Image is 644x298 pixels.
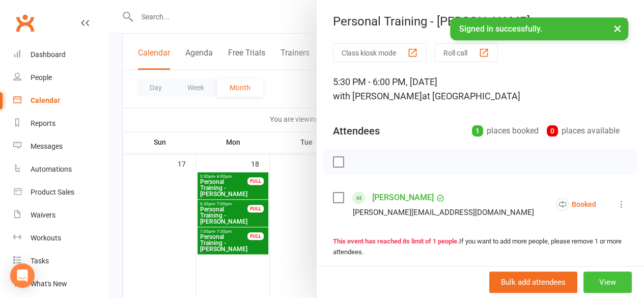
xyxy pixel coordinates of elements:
div: Workouts [31,234,61,242]
div: What's New [31,280,67,288]
div: Booked [556,198,596,211]
a: Clubworx [12,10,38,36]
button: View [583,272,632,293]
a: Dashboard [13,43,107,66]
a: What's New [13,273,107,295]
div: Calendar [31,96,60,104]
div: Waivers [31,211,55,219]
div: Product Sales [31,188,74,196]
a: Messages [13,135,107,158]
div: 1 [472,125,483,137]
a: People [13,66,107,89]
div: Automations [31,165,72,173]
span: Signed in successfully. [459,24,542,34]
a: Automations [13,158,107,181]
a: Workouts [13,227,107,250]
div: Personal Training - [PERSON_NAME] [317,14,644,29]
div: Tasks [31,257,49,265]
div: Messages [31,142,63,150]
button: Bulk add attendees [489,272,577,293]
button: Roll call [435,43,498,62]
a: Waivers [13,204,107,227]
strong: This event has reached its limit of 1 people. [333,237,459,245]
button: × [608,17,627,39]
div: [PERSON_NAME][EMAIL_ADDRESS][DOMAIN_NAME] [353,206,534,219]
a: Reports [13,112,107,135]
div: 5:30 PM - 6:00 PM, [DATE] [333,75,628,103]
div: Open Intercom Messenger [10,263,35,288]
div: Reports [31,119,55,127]
span: at [GEOGRAPHIC_DATA] [422,91,520,101]
a: Tasks [13,250,107,273]
a: Product Sales [13,181,107,204]
div: places available [547,124,620,138]
div: Dashboard [31,50,66,59]
div: 0 [547,125,558,137]
div: Attendees [333,124,380,138]
div: If you want to add more people, please remove 1 or more attendees. [333,236,628,258]
a: [PERSON_NAME] [372,189,434,206]
a: Calendar [13,89,107,112]
span: with [PERSON_NAME] [333,91,422,101]
div: People [31,73,52,82]
button: Class kiosk mode [333,43,427,62]
div: places booked [472,124,539,138]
